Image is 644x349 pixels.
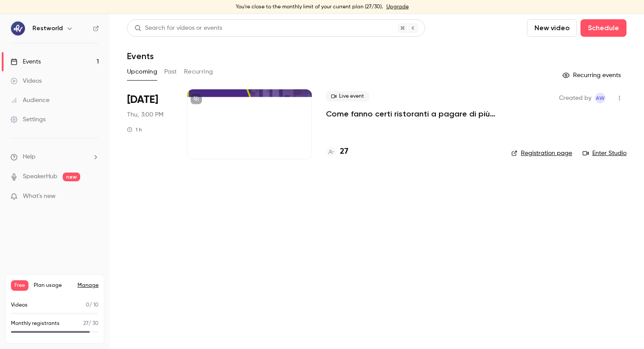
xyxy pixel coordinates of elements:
[386,4,409,11] a: Upgrade
[23,172,57,181] a: SpeakerHub
[164,65,177,79] button: Past
[527,19,577,37] button: New video
[78,282,99,289] a: Manage
[134,24,222,33] div: Search for videos or events
[340,146,348,158] h4: 27
[11,301,28,309] p: Videos
[86,303,89,308] span: 0
[595,93,605,103] span: Assistenza Workers
[596,93,605,103] span: AW
[32,24,63,33] h6: Restworld
[127,51,154,61] h1: Events
[583,149,626,158] a: Enter Studio
[63,173,80,181] span: new
[326,91,369,102] span: Live event
[83,321,88,326] span: 27
[127,126,142,133] div: 1 h
[23,192,56,201] span: What's new
[184,65,213,79] button: Recurring
[127,65,157,79] button: Upcoming
[127,93,158,107] span: [DATE]
[127,110,163,119] span: Thu, 3:00 PM
[11,57,41,66] div: Events
[23,152,35,162] span: Help
[11,152,99,162] li: help-dropdown-opener
[580,19,626,37] button: Schedule
[88,193,99,201] iframe: Noticeable Trigger
[326,146,348,158] a: 27
[559,68,626,82] button: Recurring events
[11,77,42,85] div: Videos
[11,320,60,328] p: Monthly registrants
[11,115,46,124] div: Settings
[326,109,497,119] a: Come fanno certi ristoranti a pagare di più, far lavorare meno… e guadagnare meglio?
[11,21,25,35] img: Restworld
[511,149,572,158] a: Registration page
[127,89,173,159] div: Sep 25 Thu, 3:00 PM (Europe/Rome)
[86,301,99,309] p: / 10
[83,320,99,328] p: / 30
[11,280,28,291] span: Free
[11,96,50,105] div: Audience
[34,282,72,289] span: Plan usage
[559,93,591,103] span: Created by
